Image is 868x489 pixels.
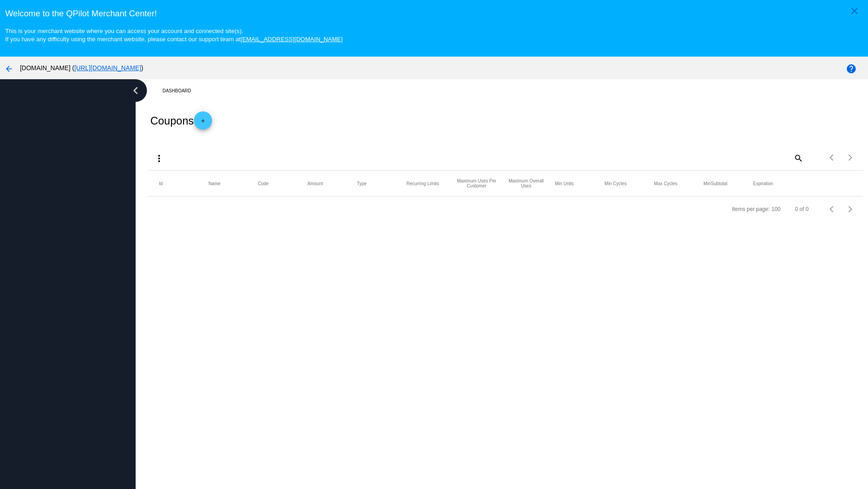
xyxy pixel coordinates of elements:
mat-icon: arrow_back [4,63,14,74]
button: Change sorting for MinCycles [604,181,627,186]
button: Change sorting for DiscountType [357,181,367,186]
button: Change sorting for MinUnits [555,181,574,186]
button: Change sorting for Code [258,181,269,186]
div: Items per page: [732,206,769,212]
button: Change sorting for Name [208,181,221,186]
i: chevron_left [128,83,143,98]
small: This is your merchant website where you can access your account and connected site(s). If you hav... [5,28,342,43]
mat-icon: help [846,63,857,74]
button: Next page [841,149,859,167]
mat-icon: more_vert [154,153,165,164]
h3: Welcome to the QPilot Merchant Center! [5,9,863,19]
button: Change sorting for RecurringLimits [406,181,439,186]
mat-icon: search [793,151,803,165]
button: Change sorting for ExpirationDate [753,181,773,186]
a: [EMAIL_ADDRESS][DOMAIN_NAME] [241,36,343,43]
h2: Coupons [150,111,212,129]
span: [DOMAIN_NAME] ( ) [20,64,143,72]
button: Change sorting for CustomerConversionLimits [456,178,498,188]
div: 0 of 0 [795,206,809,212]
mat-icon: close [849,5,860,16]
mat-icon: add [198,118,208,129]
button: Change sorting for SiteConversionLimits [505,178,547,188]
button: Change sorting for Id [159,181,162,186]
button: Change sorting for MaxCycles [654,181,678,186]
button: Change sorting for MinSubtotal [703,181,727,186]
button: Next page [841,200,859,218]
button: Previous page [823,149,841,167]
a: [URL][DOMAIN_NAME] [74,64,141,72]
button: Change sorting for Amount [307,181,323,186]
a: Dashboard [162,84,199,98]
div: 100 [772,206,781,212]
button: Previous page [823,200,841,218]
